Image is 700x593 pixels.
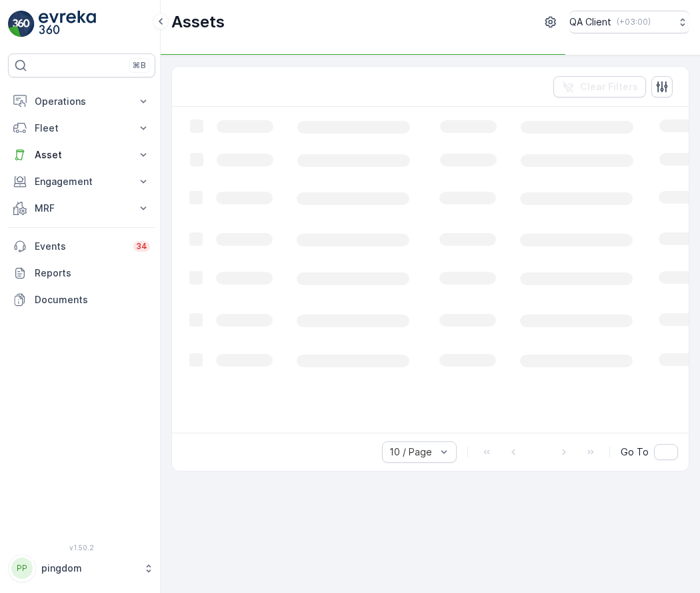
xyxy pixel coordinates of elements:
[8,286,155,313] a: Documents
[8,233,155,260] a: Events34
[569,15,611,29] p: QA Client
[8,195,155,222] button: MRF
[171,11,225,33] p: Assets
[41,562,137,575] p: pingdom
[8,554,155,582] button: PPpingdom
[8,544,155,552] span: v 1.50.2
[35,95,129,108] p: Operations
[39,11,96,37] img: logo_light-DOdMpM7g.png
[11,558,33,579] div: PP
[8,11,35,37] img: logo
[35,175,129,188] p: Engagement
[35,293,150,307] p: Documents
[35,266,150,280] p: Reports
[136,241,147,252] p: 34
[569,11,689,33] button: QA Client(+03:00)
[617,17,651,27] p: ( +03:00 )
[35,240,125,253] p: Events
[621,445,649,459] span: Go To
[35,122,129,135] p: Fleet
[8,168,155,195] button: Engagement
[553,76,646,97] button: Clear Filters
[133,60,146,71] p: ⌘B
[580,80,638,93] p: Clear Filters
[8,115,155,142] button: Fleet
[8,142,155,168] button: Asset
[35,148,129,162] p: Asset
[35,202,129,215] p: MRF
[8,260,155,286] a: Reports
[8,88,155,115] button: Operations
